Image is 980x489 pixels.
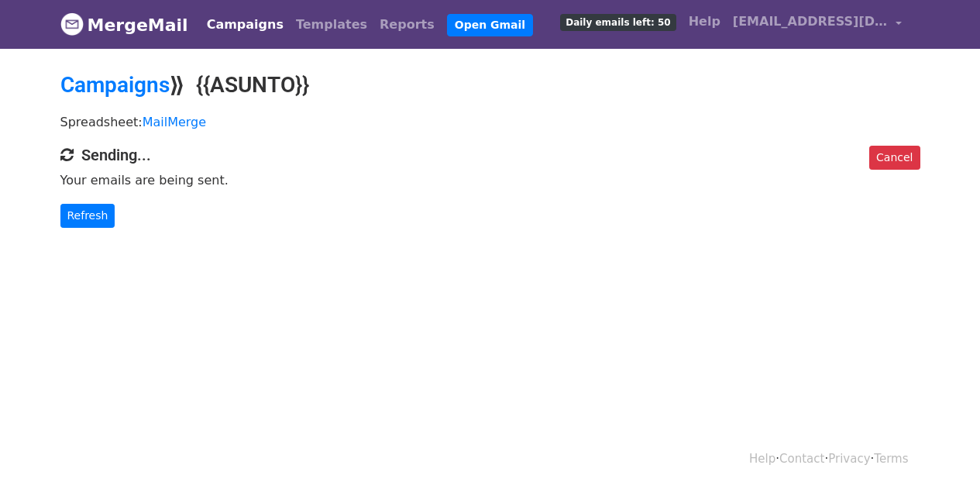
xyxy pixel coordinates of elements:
[201,9,290,40] a: Campaigns
[60,9,188,41] a: MergeMail
[828,452,870,466] a: Privacy
[683,6,727,37] a: Help
[869,146,920,170] a: Cancel
[554,6,682,37] a: Daily emails left: 50
[727,6,908,43] a: [EMAIL_ADDRESS][DOMAIN_NAME]
[779,452,824,466] a: Contact
[60,72,170,98] a: Campaigns
[290,9,373,40] a: Templates
[60,146,920,164] h4: Sending...
[60,172,920,188] p: Your emails are being sent.
[60,12,84,36] img: MergeMail logo
[749,452,775,466] a: Help
[60,204,115,228] a: Refresh
[447,14,533,36] a: Open Gmail
[874,452,908,466] a: Terms
[143,115,206,129] a: MailMerge
[60,114,920,130] p: Spreadsheet:
[733,12,888,31] span: [EMAIL_ADDRESS][DOMAIN_NAME]
[560,14,676,31] span: Daily emails left: 50
[60,72,920,98] h2: ⟫ {{ASUNTO}}
[373,9,441,40] a: Reports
